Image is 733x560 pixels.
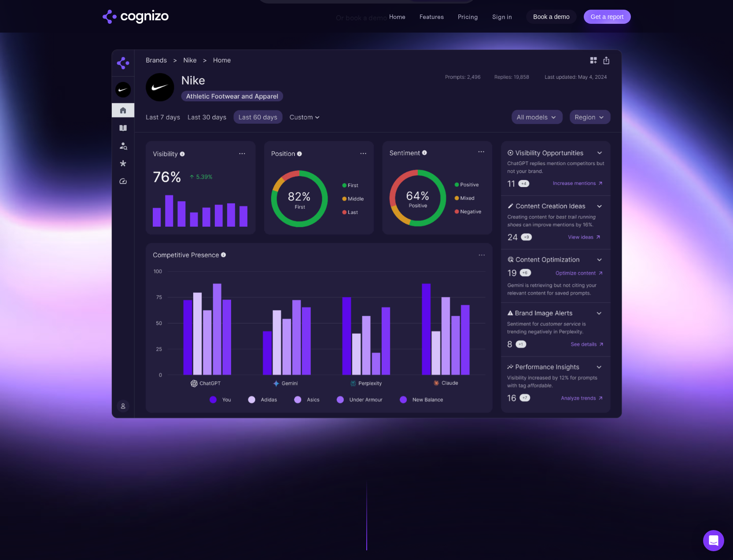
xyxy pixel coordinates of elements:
a: home [103,10,169,24]
img: cognizo logo [103,10,169,24]
a: Pricing [458,13,478,21]
a: Book a demo [526,10,577,24]
div: Open Intercom Messenger [703,530,724,551]
a: Home [389,13,405,21]
a: Features [420,13,444,21]
a: Get a report [584,10,631,24]
a: Sign in [492,11,512,22]
img: Cognizo AI visibility optimization dashboard [111,49,622,418]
